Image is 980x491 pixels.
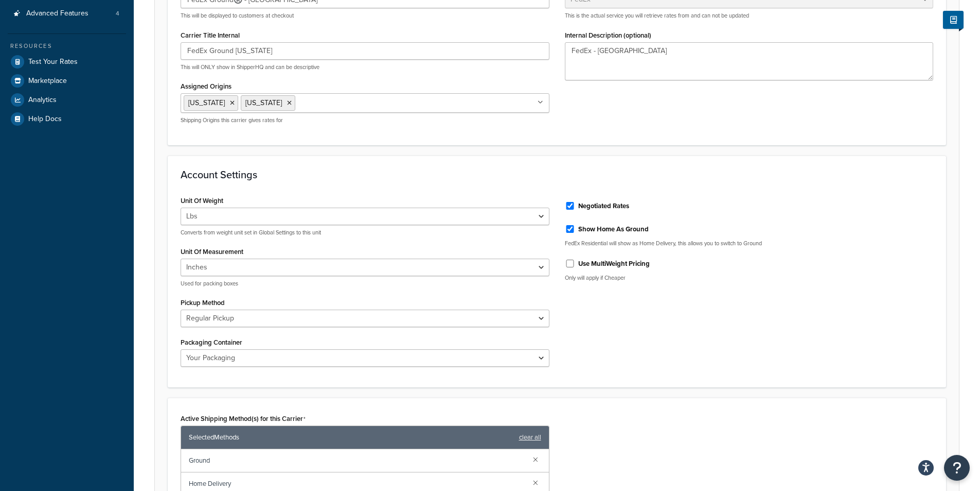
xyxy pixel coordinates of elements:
p: Converts from weight unit set in Global Settings to this unit [181,229,549,236]
p: Only will apply if Cheaper [565,274,934,282]
span: 4 [116,9,119,18]
p: This will be displayed to customers at checkout [181,12,549,20]
a: clear all [519,430,541,445]
label: Show Home As Ground [578,225,649,234]
li: Advanced Features [8,4,126,23]
a: Test Your Rates [8,53,126,71]
button: Open Resource Center [944,455,970,481]
span: Help Docs [28,115,62,124]
span: Test Your Rates [28,58,78,66]
span: [US_STATE] [188,97,225,108]
label: Pickup Method [181,299,225,307]
span: Marketplace [28,77,67,86]
span: Home Delivery [189,477,525,491]
p: This will ONLY show in ShipperHQ and can be descriptive [181,63,549,71]
span: [US_STATE] [245,97,282,108]
label: Internal Description (optional) [565,31,651,39]
h3: Account Settings [181,169,933,180]
div: Resources [8,42,126,50]
label: Negotiated Rates [578,201,629,211]
button: Show Help Docs [943,11,964,29]
label: Assigned Origins [181,82,231,90]
p: Shipping Origins this carrier gives rates for [181,116,549,124]
label: Unit Of Weight [181,197,223,205]
p: This is the actual service you will retrieve rates from and can not be updated [565,12,934,20]
span: Ground [189,453,525,468]
label: Carrier Title Internal [181,31,240,39]
textarea: FedEx - [GEOGRAPHIC_DATA] [565,42,934,80]
label: Use MultiWeight Pricing [578,259,650,268]
span: Selected Methods [189,430,514,445]
a: Analytics [8,91,126,109]
label: Active Shipping Method(s) for this Carrier [181,415,306,423]
span: Analytics [28,96,57,105]
span: Advanced Features [26,9,88,18]
a: Advanced Features4 [8,4,126,23]
p: Used for packing boxes [181,280,549,287]
a: Help Docs [8,110,126,128]
p: FedEx Residential will show as Home Delivery, this allows you to switch to Ground [565,240,934,247]
label: Packaging Container [181,338,242,346]
a: Marketplace [8,72,126,90]
label: Unit Of Measurement [181,248,243,256]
